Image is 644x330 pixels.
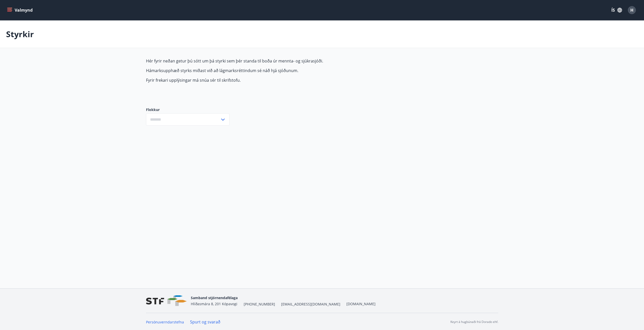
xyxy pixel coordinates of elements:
span: Hlíðasmára 8, 201 Kópavogi [191,301,237,306]
button: H [626,4,638,16]
span: Samband stjórnendafélaga [191,295,238,300]
p: Styrkir [6,29,34,40]
a: Spurt og svarað [190,319,220,325]
p: Keyrt á hugbúnaði frá Dorado ehf. [450,320,498,324]
img: vjCaq2fThgY3EUYqSgpjEiBg6WP39ov69hlhuPVN.png [146,295,187,306]
p: Fyrir frekari upplýsingar má snúa sér til skrifstofu. [146,77,385,83]
a: Persónuverndarstefna [146,320,184,324]
button: menu [6,6,35,15]
p: Hámarksupphæð styrks miðast við að lágmarksréttindum sé náð hjá sjóðunum. [146,68,385,73]
label: Flokkur [146,107,230,112]
p: Hér fyrir neðan getur þú sótt um þá styrki sem þér standa til boða úr mennta- og sjúkrasjóði. [146,58,385,64]
button: ÍS [609,6,625,15]
span: [PHONE_NUMBER] [244,302,275,307]
span: [EMAIL_ADDRESS][DOMAIN_NAME] [281,302,340,307]
span: H [630,7,633,13]
a: [DOMAIN_NAME] [346,301,376,306]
